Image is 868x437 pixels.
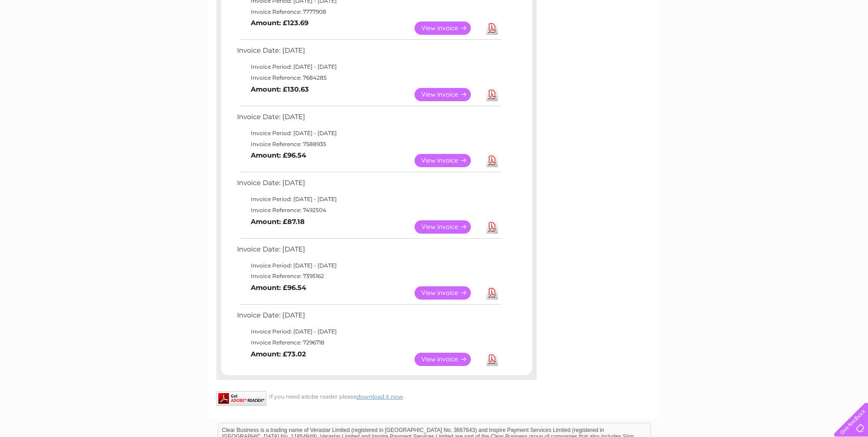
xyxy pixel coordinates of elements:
[235,128,502,139] td: Invoice Period: [DATE] - [DATE]
[251,151,306,159] b: Amount: £96.54
[838,39,859,46] a: Log out
[251,19,308,27] b: Amount: £123.69
[235,260,502,271] td: Invoice Period: [DATE] - [DATE]
[486,220,498,234] a: Download
[235,139,502,150] td: Invoice Reference: 7588935
[486,22,498,35] a: Download
[235,44,502,61] td: Invoice Date: [DATE]
[356,393,403,400] a: download it now
[235,243,502,260] td: Invoice Date: [DATE]
[486,286,498,300] a: Download
[730,39,750,46] a: Energy
[235,326,502,337] td: Invoice Period: [DATE] - [DATE]
[235,271,502,282] td: Invoice Reference: 7395162
[235,111,502,128] td: Invoice Date: [DATE]
[30,24,77,52] img: logo.png
[218,5,651,44] div: Clear Business is a trading name of Verastar Limited (registered in [GEOGRAPHIC_DATA] No. 3667643...
[235,309,502,326] td: Invoice Date: [DATE]
[251,350,306,358] b: Amount: £73.02
[235,61,502,72] td: Invoice Period: [DATE] - [DATE]
[235,72,502,83] td: Invoice Reference: 7684285
[807,39,830,46] a: Contact
[235,194,502,205] td: Invoice Period: [DATE] - [DATE]
[415,88,482,101] a: View
[755,39,783,46] a: Telecoms
[415,286,482,300] a: View
[251,218,305,226] b: Amount: £87.18
[415,220,482,234] a: View
[486,88,498,101] a: Download
[235,205,502,216] td: Invoice Reference: 7492504
[235,337,502,348] td: Invoice Reference: 7296718
[415,22,482,35] a: View
[695,5,759,16] a: 0333 014 3131
[235,177,502,194] td: Invoice Date: [DATE]
[788,39,802,46] a: Blog
[486,154,498,167] a: Download
[235,6,502,17] td: Invoice Reference: 7777908
[251,85,309,93] b: Amount: £130.63
[415,154,482,167] a: View
[415,353,482,366] a: View
[707,39,724,46] a: Water
[216,391,537,400] div: If you need adobe reader please .
[486,353,498,366] a: Download
[251,284,306,292] b: Amount: £96.54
